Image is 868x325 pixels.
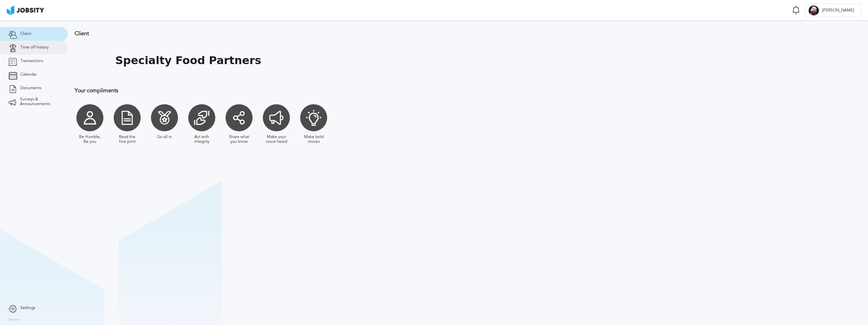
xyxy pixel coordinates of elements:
div: L [809,5,819,16]
span: Surveys & Announcements [20,97,59,107]
button: L[PERSON_NAME] [805,3,861,17]
div: Make your voice heard [264,135,288,144]
img: ab4bad089aa723f57921c736e9817d99.png [7,5,44,15]
span: Settings [20,306,35,310]
span: Documents [20,86,41,91]
h3: Your compliments [75,88,442,94]
div: Make bold moves [302,135,325,144]
label: Version: [8,318,21,322]
span: Transactions [20,59,43,63]
div: Act with integrity [190,135,214,144]
div: Go all in [157,135,172,139]
span: Time off history [20,45,49,50]
h1: Specialty Food Partners [115,54,261,67]
div: Be Humble, Be you [78,135,102,144]
div: Share what you know [227,135,251,144]
span: Client [20,32,31,36]
span: Calendar [20,72,37,77]
div: Read the fine print [115,135,139,144]
h3: Client [75,31,442,37]
span: [PERSON_NAME] [819,8,857,13]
